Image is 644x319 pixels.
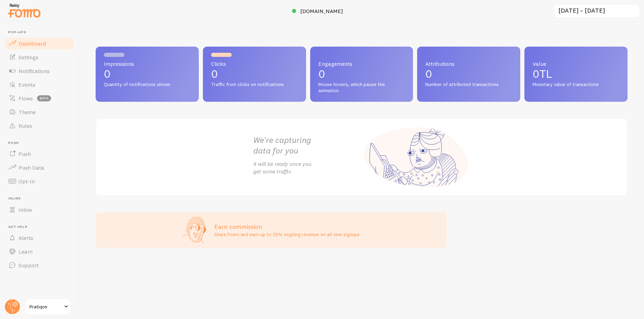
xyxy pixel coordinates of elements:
span: Value [533,61,619,66]
a: Dashboard [4,37,75,50]
span: Alerts [19,234,33,241]
span: 0TL [533,67,552,81]
a: Flows beta [4,91,75,105]
span: Impressions [104,61,191,66]
span: Number of attributed transactions [425,82,512,88]
p: 0 [318,69,405,79]
span: Get Help [8,225,75,229]
h3: Earn commission [214,223,360,231]
span: Support [19,262,39,269]
a: Alerts [4,231,75,245]
a: Pratiqon [25,298,71,315]
span: Inline [8,196,75,201]
a: Support [4,258,75,272]
p: 0 [211,69,298,79]
span: Rules [19,122,32,129]
span: Traffic from clicks on notifications [211,82,298,88]
span: Monetary value of transactions [533,82,619,88]
span: Push Data [19,164,44,171]
a: Inline [4,203,75,217]
a: Settings [4,50,75,64]
span: Quantity of notifications shown [104,82,191,88]
span: Settings [19,54,38,61]
a: Events [4,78,75,91]
span: Opt-In [19,178,35,185]
span: Theme [19,109,36,115]
span: Engagements [318,61,405,66]
span: Notifications [19,68,50,74]
span: Attributions [425,61,512,66]
span: Push [8,141,75,145]
h2: We're capturing data for you [253,135,362,156]
span: Mouse hovers, which pause the animation [318,82,405,94]
span: Pratiqon [29,303,62,311]
span: Clicks [211,61,298,66]
a: Rules [4,119,75,133]
a: Opt-In [4,174,75,188]
p: Share Fomo and earn up to 25% ongoing revenue on all new signups [214,231,360,238]
img: fomo-relay-logo-orange.svg [7,2,41,19]
span: Learn [19,248,33,255]
a: Push Data [4,161,75,174]
span: Pop-ups [8,30,75,35]
a: Learn [4,245,75,258]
span: Dashboard [19,40,46,47]
span: Events [19,81,35,88]
a: Theme [4,105,75,119]
p: It will be ready once you get some traffic [253,160,362,176]
p: 0 [425,69,512,79]
a: Notifications [4,64,75,78]
span: Inline [19,206,32,213]
span: Push [19,150,31,157]
p: 0 [104,69,191,79]
span: beta [37,95,51,101]
a: Push [4,147,75,161]
span: Flows [19,95,33,102]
